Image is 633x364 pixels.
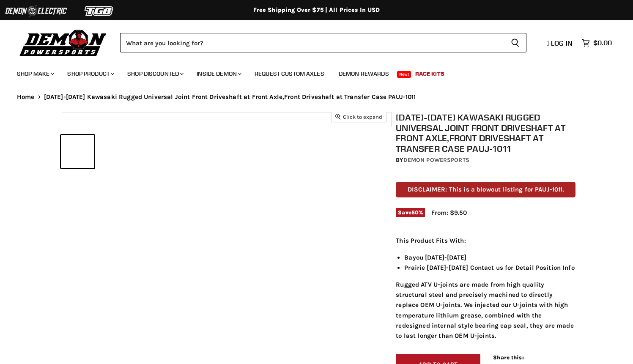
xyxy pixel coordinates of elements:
[396,112,575,154] h1: [DATE]-[DATE] Kawasaki Rugged Universal Joint Front Driveshaft at Front Axle,Front Driveshaft at ...
[332,111,386,123] button: Click to expand
[543,39,578,47] a: Log in
[493,354,523,361] span: Share this:
[578,37,616,49] a: $0.00
[4,3,68,19] img: Demon Electric Logo 2
[61,65,119,82] a: Shop Product
[551,39,573,47] span: Log in
[397,71,411,78] span: New!
[403,156,469,164] a: Demon Powersports
[504,33,526,52] button: Search
[11,65,59,82] a: Shop Make
[11,62,610,82] ul: Main menu
[409,65,451,82] a: Race Kits
[396,235,575,246] p: This Product Fits With:
[68,3,131,19] img: TGB Logo 2
[44,93,416,101] span: [DATE]-[DATE] Kawasaki Rugged Universal Joint Front Driveshaft at Front Axle,Front Driveshaft at ...
[248,65,331,82] a: Request Custom Axles
[121,65,189,82] a: Shop Discounted
[17,93,35,101] a: Home
[411,209,419,216] span: 50
[396,235,575,341] div: Rugged ATV U-joints are made from high quality structural steel and precisely machined to directl...
[404,263,575,273] li: Prairie [DATE]-[DATE] Contact us for Detail Position Info
[396,208,425,217] span: Save %
[396,182,575,197] p: DISCLAIMER: This is a blowout listing for PAUJ-1011.
[404,252,575,263] li: Bayou [DATE]-[DATE]
[120,33,526,52] form: Product
[335,114,382,120] span: Click to expand
[120,33,504,52] input: Search
[593,39,612,47] span: $0.00
[431,209,467,216] span: From: $9.50
[17,27,110,57] img: Demon Powersports
[332,65,395,82] a: Demon Rewards
[61,135,94,168] button: 1993-2002 Kawasaki Rugged Universal Joint Front Driveshaft at Front Axle,Front Driveshaft at Tran...
[396,156,575,165] div: by
[190,65,247,82] a: Inside Demon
